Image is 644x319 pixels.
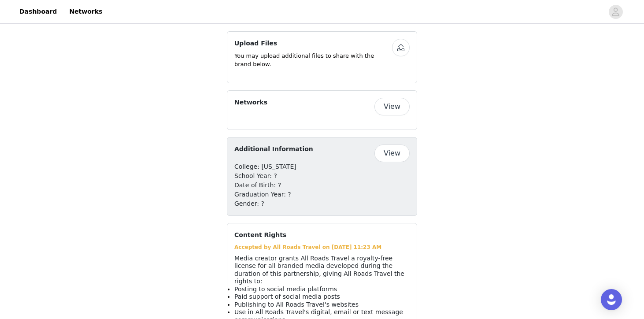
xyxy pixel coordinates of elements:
[227,90,417,130] div: Networks
[234,243,410,251] div: Accepted by All Roads Travel on [DATE] 11:23 AM
[234,301,359,308] span: Publishing to All Roads Travel's websites
[234,286,337,293] span: Posting to social media platforms
[234,163,296,170] span: College: [US_STATE]
[234,191,291,198] span: Graduation Year: ?
[234,182,281,189] span: Date of Birth: ?
[234,52,392,69] p: You may upload additional files to share with the brand below.
[234,39,392,48] h4: Upload Files
[14,2,62,22] a: Dashboard
[234,98,267,107] h4: Networks
[374,98,410,115] button: View
[234,172,277,179] span: School Year: ?
[234,200,264,207] span: Gender: ?
[234,255,404,285] span: Media creator grants All Roads Travel a royalty-free license for all branded media developed duri...
[601,289,622,310] div: Open Intercom Messenger
[234,293,340,300] span: Paid support of social media posts
[611,5,620,19] div: avatar
[374,145,410,162] button: View
[234,145,313,154] h4: Additional Information
[227,137,417,216] div: Additional Information
[234,230,286,240] h4: Content Rights
[64,2,107,22] a: Networks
